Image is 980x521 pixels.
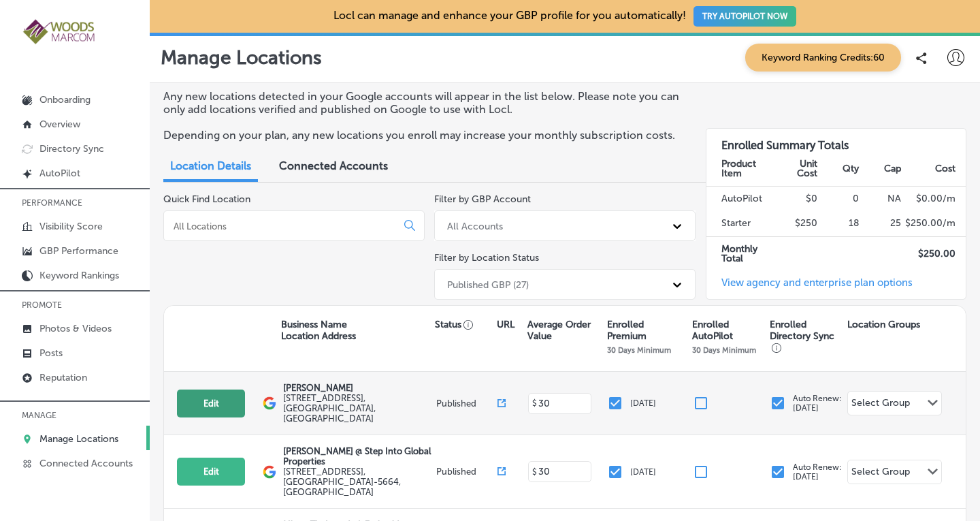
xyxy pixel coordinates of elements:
p: Photos & Videos [39,323,112,334]
td: 25 [860,211,902,236]
td: 0 [818,186,860,211]
p: Any new locations detected in your Google accounts will appear in the list below. Please note you... [163,90,685,116]
p: Published [436,398,497,409]
p: Status [435,319,496,330]
td: $ 250.00 /m [902,211,966,236]
div: Published GBP (27) [447,279,529,290]
td: $0 [776,186,818,211]
td: $ 250.00 [902,236,966,271]
p: 30 Days Minimum [692,345,756,355]
img: logo [263,465,276,479]
p: Connected Accounts [39,458,133,469]
p: Location Groups [847,319,920,330]
p: Reputation [39,372,87,383]
p: [DATE] [630,398,656,408]
p: 30 Days Minimum [607,345,671,355]
div: Select Group [851,397,910,413]
p: Enrolled AutoPilot [692,319,763,342]
p: AutoPilot [39,168,80,179]
p: Directory Sync [39,143,104,155]
label: Quick Find Location [163,193,250,205]
p: Auto Renew: [DATE] [793,462,842,481]
p: Auto Renew: [DATE] [793,394,842,413]
button: Edit [177,458,245,486]
span: Keyword Ranking Credits: 60 [745,44,901,72]
p: Enrolled Premium [607,319,685,342]
th: Qty [818,152,860,187]
div: All Accounts [447,220,503,232]
p: Keyword Rankings [39,270,119,281]
label: Filter by GBP Account [434,193,531,205]
p: Visibility Score [39,221,103,232]
p: Enrolled Directory Sync [770,319,840,353]
th: Cap [860,152,902,187]
label: [STREET_ADDRESS] , [GEOGRAPHIC_DATA], [GEOGRAPHIC_DATA] [283,393,433,424]
p: GBP Performance [39,245,118,257]
p: $ [532,398,537,408]
td: NA [860,186,902,211]
th: Cost [902,152,966,187]
p: URL [497,319,514,330]
img: logo [263,396,276,410]
p: Onboarding [39,94,91,106]
p: [PERSON_NAME] @ Step Into Global Properties [283,446,433,467]
td: $ 0.00 /m [902,186,966,211]
p: Posts [39,347,63,359]
p: Published [436,467,497,477]
td: Starter [706,211,777,236]
p: $ [532,467,537,477]
td: AutoPilot [706,186,777,211]
span: Location Details [170,159,251,172]
a: View agency and enterprise plan options [706,277,913,299]
th: Unit Cost [776,152,818,187]
p: Manage Locations [39,433,118,445]
button: TRY AUTOPILOT NOW [693,6,796,27]
img: 4a29b66a-e5ec-43cd-850c-b989ed1601aaLogo_Horizontal_BerryOlive_1000.jpg [22,18,97,46]
p: Depending on your plan, any new locations you enroll may increase your monthly subscription costs. [163,129,685,142]
p: Average Order Value [527,319,600,342]
p: Manage Locations [161,46,322,69]
strong: Product Item [721,158,756,179]
td: 18 [818,211,860,236]
p: Business Name Location Address [281,319,356,342]
p: [PERSON_NAME] [283,383,433,393]
td: $250 [776,211,818,236]
input: All Locations [172,220,393,232]
span: Connected Accounts [279,159,388,172]
div: Select Group [851,466,910,481]
label: [STREET_ADDRESS] , [GEOGRAPHIC_DATA]-5664, [GEOGRAPHIC_DATA] [283,467,433,497]
td: Monthly Total [706,236,777,271]
p: Overview [39,119,80,130]
h3: Enrolled Summary Totals [706,129,966,152]
button: Edit [177,390,245,417]
label: Filter by Location Status [434,252,539,264]
p: [DATE] [630,467,656,477]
